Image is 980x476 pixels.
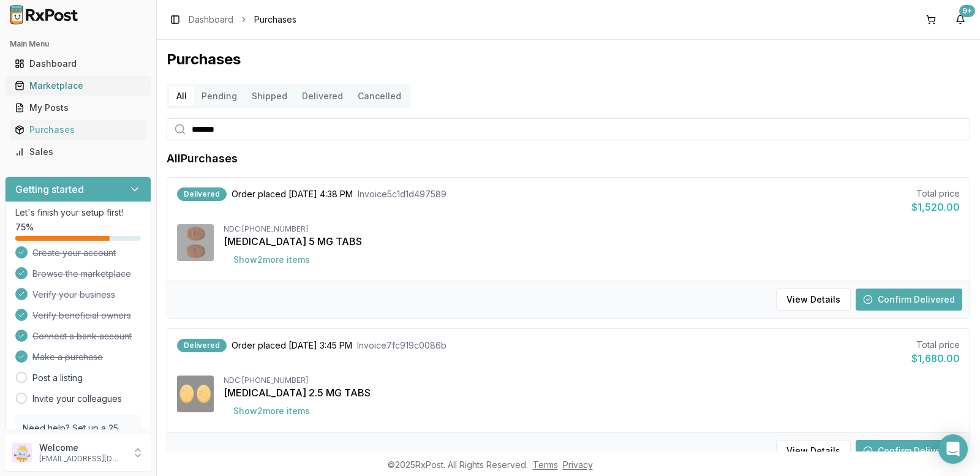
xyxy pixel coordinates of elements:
[776,440,851,462] button: View Details
[12,443,32,463] img: User avatar
[177,376,214,412] img: Eliquis 2.5 MG TABS
[533,459,558,470] a: Terms
[563,459,593,470] a: Privacy
[177,224,214,261] img: Eliquis 5 MG TABS
[15,221,34,233] span: 75 %
[5,142,151,162] button: Sales
[39,442,124,454] p: Welcome
[15,182,84,197] h3: Getting started
[224,249,320,271] button: Show2more items
[254,13,296,26] span: Purchases
[10,39,146,49] h2: Main Menu
[32,309,131,322] span: Verify beneficial owners
[194,86,244,106] button: Pending
[5,98,151,118] button: My Posts
[189,13,296,26] nav: breadcrumb
[224,234,960,249] div: [MEDICAL_DATA] 5 MG TABS
[224,385,960,400] div: [MEDICAL_DATA] 2.5 MG TABS
[32,330,132,342] span: Connect a bank account
[167,150,238,167] h1: All Purchases
[32,268,131,280] span: Browse the marketplace
[23,422,134,459] p: Need help? Set up a 25 minute call with our team to set up.
[350,86,409,106] button: Cancelled
[856,289,962,311] button: Confirm Delivered
[32,372,83,384] a: Post a listing
[177,187,227,201] div: Delivered
[224,400,320,422] button: Show2more items
[938,434,968,464] div: Open Intercom Messenger
[232,339,352,352] span: Order placed [DATE] 3:45 PM
[177,339,227,352] div: Delivered
[32,247,116,259] span: Create your account
[32,393,122,405] a: Invite your colleagues
[776,289,851,311] button: View Details
[358,188,447,200] span: Invoice 5c1d1d497589
[15,206,141,219] p: Let's finish your setup first!
[32,351,103,363] span: Make a purchase
[951,10,970,29] button: 9+
[5,54,151,74] button: Dashboard
[10,119,146,141] a: Purchases
[911,351,960,366] div: $1,680.00
[32,289,115,301] span: Verify your business
[959,5,975,17] div: 9+
[15,102,141,114] div: My Posts
[244,86,295,106] button: Shipped
[224,224,960,234] div: NDC: [PHONE_NUMBER]
[167,50,970,69] h1: Purchases
[10,53,146,75] a: Dashboard
[5,76,151,96] button: Marketplace
[15,58,141,70] div: Dashboard
[295,86,350,106] button: Delivered
[856,440,962,462] button: Confirm Delivered
[169,86,194,106] button: All
[357,339,447,352] span: Invoice 7fc919c0086b
[10,97,146,119] a: My Posts
[224,376,960,385] div: NDC: [PHONE_NUMBER]
[10,75,146,97] a: Marketplace
[39,454,124,464] p: [EMAIL_ADDRESS][DOMAIN_NAME]
[232,188,353,200] span: Order placed [DATE] 4:38 PM
[5,120,151,140] button: Purchases
[911,200,960,214] div: $1,520.00
[15,146,141,158] div: Sales
[15,124,141,136] div: Purchases
[189,13,233,26] a: Dashboard
[911,187,960,200] div: Total price
[10,141,146,163] a: Sales
[5,5,83,25] img: RxPost Logo
[911,339,960,351] div: Total price
[15,80,141,92] div: Marketplace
